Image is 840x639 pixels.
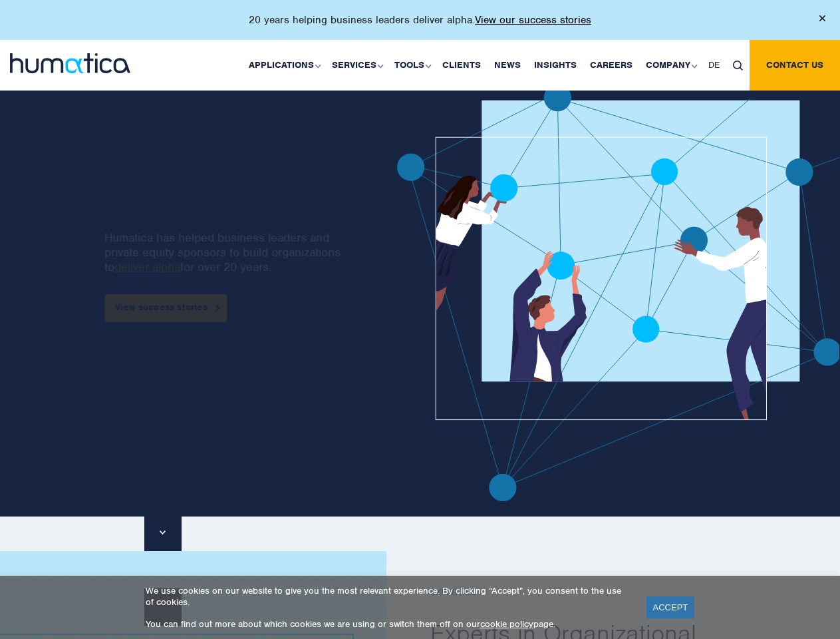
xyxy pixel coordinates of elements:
[242,40,325,91] a: Applications
[733,61,743,71] img: search_icon
[160,531,166,534] img: downarrow
[750,40,840,91] a: Contact us
[114,260,180,274] a: deliver alpha
[702,40,726,91] a: DE
[146,618,630,630] p: You can find out more about which cookies we are using or switch them off on our page.
[639,40,702,91] a: Company
[480,618,533,630] a: cookie policy
[146,585,630,608] p: We use cookies on our website to give you the most relevant experience. By clicking “Accept”, you...
[488,40,527,91] a: News
[104,230,349,274] p: Humatica has helped business leaders and private equity sponsors to build organizations to for ov...
[104,294,227,322] a: View success stories
[436,40,488,91] a: Clients
[325,40,388,91] a: Services
[249,13,591,27] p: 20 years helping business leaders deliver alpha.
[646,596,695,618] a: ACCEPT
[10,53,130,73] img: logo
[527,40,583,91] a: Insights
[215,305,219,311] img: arrowicon
[475,13,591,27] a: View our success stories
[388,40,436,91] a: Tools
[583,40,639,91] a: Careers
[708,59,720,71] span: DE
